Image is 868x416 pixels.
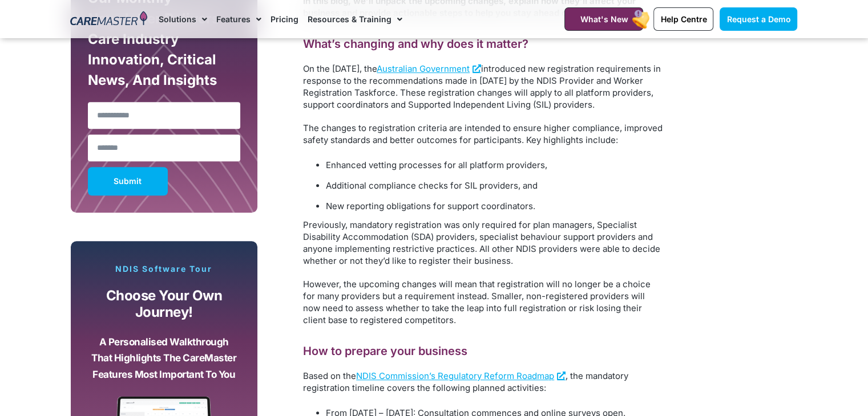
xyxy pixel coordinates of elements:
span: The changes to registration criteria are intended to ensure higher compliance, improved safety st... [303,123,663,145]
span: Australian Government [377,63,470,74]
span: Request a Demo [726,14,790,24]
span: , the mandatory registration timeline covers the following planned activities: [303,370,628,393]
span: Previously, mandatory registration was only required for plan managers, Specialist Disability Acc... [303,219,660,266]
p: NDIS Software Tour [82,264,247,274]
span: However, the upcoming changes will mean that registration will no longer be a choice for many pro... [303,279,651,325]
span: Submit [114,178,142,184]
span: NDIS Commission’s Regulatory Reform Roadmap [356,370,554,381]
span: New reporting obligations for support coordinators. [326,201,535,211]
span: Based on the [303,370,356,381]
a: Australian Government [377,63,481,74]
span: What's New [580,14,628,24]
span: Additional compliance checks for SIL providers, and [326,180,538,191]
a: Request a Demo [720,7,797,31]
p: A personalised walkthrough that highlights the CareMaster features most important to you [91,334,238,383]
a: NDIS Commission’s Regulatory Reform Roadmap [356,370,566,381]
button: Submit [88,167,168,195]
span: On the [DATE], the [303,63,377,74]
span: Enhanced vetting processes for all platform providers, [326,160,547,170]
span: introduced new registration requirements in response to the recommendations made in [DATE] by the... [303,63,661,110]
img: CareMaster Logo [70,11,147,28]
p: Choose your own journey! [91,288,238,320]
a: What's New [564,7,643,31]
h2: How to prepare your business [303,344,663,358]
span: What’s changing and why does it matter? [303,37,528,51]
span: Help Centre [660,14,706,24]
a: Help Centre [653,7,713,31]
